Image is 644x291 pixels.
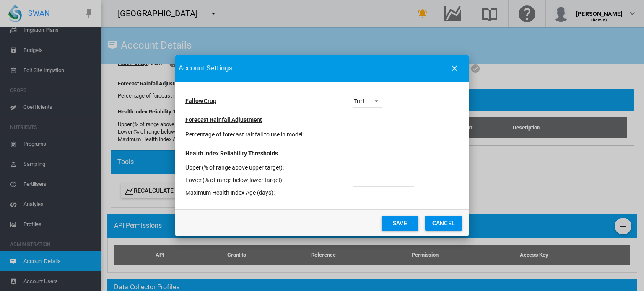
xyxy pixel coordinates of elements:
[185,164,353,172] div: Upper (% of range above upper target):
[175,55,469,236] md-dialog: Fallow Crop ...
[185,131,353,139] div: Percentage of forecast rainfall to use in model:
[179,63,232,73] span: Account Settings
[382,216,418,231] button: Save
[185,97,353,106] label: Fallow Crop
[425,216,462,231] button: Cancel
[449,63,460,73] md-icon: icon-close
[185,176,353,185] div: Lower (% of range below lower target):
[354,98,364,105] div: Turf
[185,116,262,124] div: Forecast Rainfall Adjustment
[446,60,463,77] button: icon-close
[185,149,278,158] div: Health Index Reliability Thresholds
[185,189,353,197] div: Maximum Health Index Age (days):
